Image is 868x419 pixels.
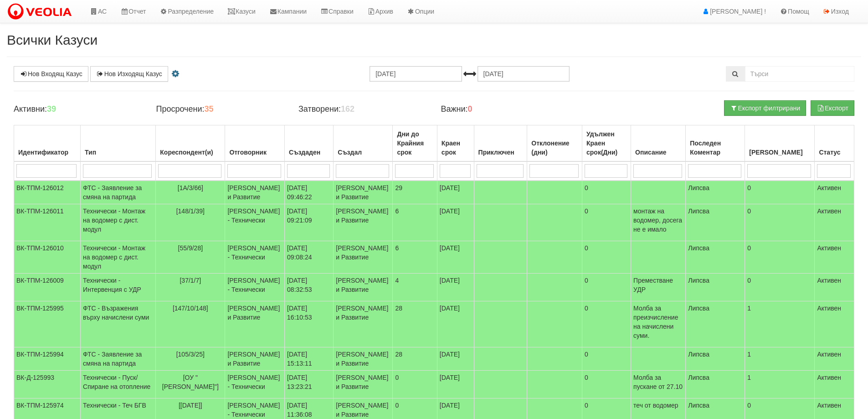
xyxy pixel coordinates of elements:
td: 1 [745,371,815,398]
div: Тип [83,146,153,159]
div: Последен Коментар [688,137,742,159]
td: Активен [815,371,854,398]
td: 0 [745,241,815,274]
td: Активен [815,241,854,274]
div: Краен срок [440,137,472,159]
div: Дни до Крайния срок [395,128,434,159]
span: 29 [395,184,402,191]
b: 0 [468,104,473,114]
td: [DATE] [437,347,474,371]
td: 0 [582,274,631,301]
div: Статус [817,146,852,159]
span: 28 [395,305,402,312]
span: Липсва [688,351,709,358]
span: 6 [395,207,399,215]
td: 0 [582,241,631,274]
td: [DATE] 13:23:21 [285,371,334,398]
td: ВК-Д-125993 [14,371,81,398]
td: ВК-ТПМ-125995 [14,301,81,347]
span: [147/10/148] [173,305,208,312]
p: Преместване УДР [633,276,683,294]
span: [105/3/25] [176,351,205,358]
th: Създаден: No sort applied, activate to apply an ascending sort [285,125,334,162]
p: монтаж на водомер, досега не е имало [633,207,683,234]
td: [DATE] [437,274,474,301]
th: Тип: No sort applied, activate to apply an ascending sort [81,125,156,162]
span: [148/1/39] [176,207,205,215]
th: Удължен Краен срок(Дни): No sort applied, activate to apply an ascending sort [582,125,631,162]
b: 162 [341,104,354,114]
td: ВК-ТПМ-126009 [14,274,81,301]
button: Експорт филтрирани [724,100,806,116]
td: 0 [582,347,631,371]
a: Нов Изходящ Казус [90,66,168,82]
td: [PERSON_NAME] и Развитие [334,301,393,347]
h4: Просрочени: [156,105,284,114]
td: Технически - Пуск/Спиране на отопление [81,371,156,398]
h2: Всички Казуси [7,32,861,47]
td: [DATE] 15:13:11 [285,347,334,371]
th: Описание: No sort applied, activate to apply an ascending sort [631,125,686,162]
td: ФТС - Заявление за смяна на партида [81,181,156,204]
h4: Затворени: [298,105,427,114]
h4: Активни: [14,105,142,114]
td: Технически - Монтаж на водомер с дист. модул [81,204,156,241]
td: [PERSON_NAME] и Развитие [225,181,285,204]
td: 0 [745,204,815,241]
b: 39 [47,104,56,114]
span: Липсва [688,277,709,284]
span: [37/1/7] [180,277,201,284]
th: Последен Коментар: No sort applied, activate to apply an ascending sort [686,125,745,162]
th: Отговорник: No sort applied, activate to apply an ascending sort [225,125,285,162]
td: [DATE] 09:08:24 [285,241,334,274]
td: [DATE] [437,181,474,204]
td: 0 [745,274,815,301]
td: [PERSON_NAME] и Развитие [225,301,285,347]
td: [DATE] [437,371,474,398]
th: Дни до Крайния срок: No sort applied, activate to apply an ascending sort [393,125,437,162]
div: Приключен [477,146,525,159]
td: [PERSON_NAME] и Развитие [334,181,393,204]
th: Кореспондент(и): No sort applied, activate to apply an ascending sort [156,125,225,162]
th: Отклонение (дни): No sort applied, activate to apply an ascending sort [527,125,582,162]
td: 0 [745,181,815,204]
h4: Важни: [441,105,569,114]
td: [DATE] [437,301,474,347]
div: Създаден [287,146,331,159]
button: Експорт [811,100,854,116]
span: Липсва [688,305,709,312]
span: [ОУ "[PERSON_NAME]"] [162,374,219,390]
th: Приключен: No sort applied, activate to apply an ascending sort [474,125,527,162]
span: [1А/3/66] [178,184,203,191]
div: Отговорник [227,146,282,159]
td: Технически - Интервенция с УДР [81,274,156,301]
td: [PERSON_NAME] - Технически [225,274,285,301]
td: [DATE] [437,204,474,241]
td: 0 [582,204,631,241]
div: [PERSON_NAME] [747,146,812,159]
span: Липсва [688,374,709,381]
td: [PERSON_NAME] - Технически [225,241,285,274]
td: ВК-ТПМ-126010 [14,241,81,274]
div: Отклонение (дни) [529,137,580,159]
td: [PERSON_NAME] и Развитие [334,371,393,398]
input: Търсене по Идентификатор, Бл/Вх/Ап, Тип, Описание, Моб. Номер, Имейл, Файл, Коментар, [745,66,854,82]
td: [DATE] 08:32:53 [285,274,334,301]
span: Липсва [688,184,709,191]
a: Нов Входящ Казус [14,66,88,82]
th: Брой Файлове: No sort applied, activate to apply an ascending sort [745,125,815,162]
div: Идентификатор [16,146,78,159]
td: ВК-ТПМ-125994 [14,347,81,371]
div: Кореспондент(и) [158,146,222,159]
div: Описание [633,146,683,159]
td: [PERSON_NAME] и Развитие [334,241,393,274]
span: [[DATE]] [179,402,202,409]
p: Молба за пускане от 27.10 [633,373,683,391]
td: ВК-ТПМ-126012 [14,181,81,204]
td: [PERSON_NAME] и Развитие [225,347,285,371]
span: 0 [395,374,399,381]
td: Активен [815,274,854,301]
span: Липсва [688,244,709,252]
td: [PERSON_NAME] и Развитие [334,204,393,241]
td: Активен [815,181,854,204]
